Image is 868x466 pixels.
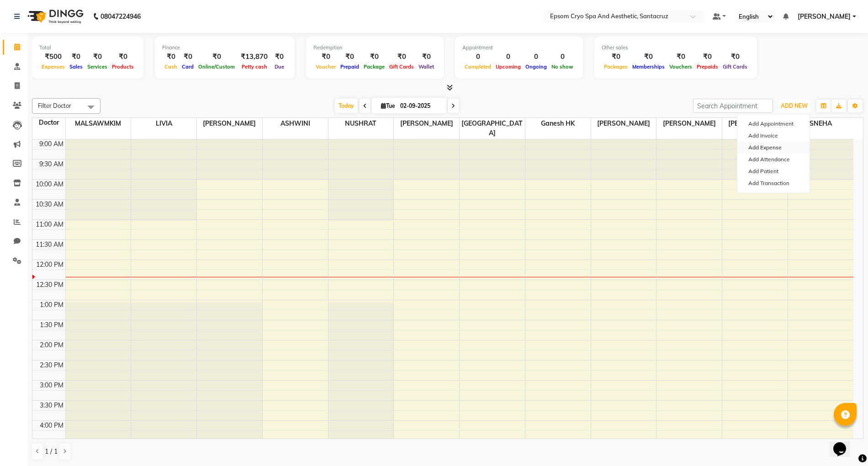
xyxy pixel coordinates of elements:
[523,52,549,62] div: 0
[387,64,416,70] span: Gift Cards
[335,99,358,113] span: Today
[313,64,338,70] span: Voucher
[38,340,65,350] div: 2:00 PM
[694,52,720,62] div: ₹0
[66,118,131,129] span: MALSAWMKIM
[39,44,136,52] div: Total
[38,401,65,410] div: 3:30 PM
[462,44,576,52] div: Appointment
[694,64,720,70] span: Prepaids
[196,52,237,62] div: ₹0
[630,52,667,62] div: ₹0
[693,99,773,113] input: Search Appointment
[737,118,810,130] button: Add Appointment
[162,64,180,70] span: Cash
[667,52,694,62] div: ₹0
[602,44,750,52] div: Other sales
[45,447,58,456] span: 1 / 1
[416,64,436,70] span: Wallet
[462,64,493,70] span: Completed
[196,64,237,70] span: Online/Custom
[525,118,591,129] span: Ganesh HK
[737,177,810,189] a: Add Transaction
[781,102,808,109] span: ADD NEW
[101,4,141,29] b: 08047224946
[38,102,71,109] span: Filter Doctor
[110,52,136,62] div: ₹0
[656,118,722,129] span: [PERSON_NAME]
[34,220,65,229] div: 11:00 AM
[394,118,459,129] span: [PERSON_NAME]
[778,100,810,112] button: ADD NEW
[271,52,287,62] div: ₹0
[34,240,65,249] div: 11:30 AM
[630,64,667,70] span: Memberships
[549,52,576,62] div: 0
[34,200,65,209] div: 10:30 AM
[737,130,810,142] a: Add Invoice
[591,118,656,129] span: [PERSON_NAME]
[38,360,65,370] div: 2:30 PM
[737,154,810,165] a: Add Attendance
[38,320,65,330] div: 1:30 PM
[38,300,65,310] div: 1:00 PM
[602,64,630,70] span: Packages
[38,421,65,430] div: 4:00 PM
[34,180,65,189] div: 10:00 AM
[549,64,576,70] span: No show
[237,52,271,62] div: ₹13,870
[361,64,387,70] span: Package
[416,52,436,62] div: ₹0
[162,52,180,62] div: ₹0
[830,429,859,457] iframe: chat widget
[397,99,443,113] input: 2025-09-02
[131,118,196,129] span: LIVIA
[23,4,86,29] img: logo
[162,44,287,52] div: Finance
[110,64,136,70] span: Products
[387,52,416,62] div: ₹0
[720,52,750,62] div: ₹0
[263,118,328,129] span: ASHWINI
[460,118,525,139] span: [GEOGRAPHIC_DATA]
[67,52,85,62] div: ₹0
[523,64,549,70] span: Ongoing
[272,64,286,70] span: Due
[239,64,270,70] span: Petty cash
[180,64,196,70] span: Card
[38,381,65,390] div: 3:00 PM
[39,52,67,62] div: ₹500
[85,64,110,70] span: Services
[338,52,361,62] div: ₹0
[798,12,851,21] span: [PERSON_NAME]
[67,64,85,70] span: Sales
[493,52,523,62] div: 0
[788,118,853,129] span: SNEHA
[313,44,436,52] div: Redemption
[462,52,493,62] div: 0
[737,165,810,177] a: Add Patient
[37,139,65,149] div: 9:00 AM
[720,64,750,70] span: Gift Cards
[722,118,788,129] span: [PERSON_NAME]
[39,64,67,70] span: Expenses
[361,52,387,62] div: ₹0
[197,118,262,129] span: [PERSON_NAME]
[493,64,523,70] span: Upcoming
[85,52,110,62] div: ₹0
[338,64,361,70] span: Prepaid
[34,260,65,270] div: 12:00 PM
[180,52,196,62] div: ₹0
[667,64,694,70] span: Vouchers
[328,118,394,129] span: NUSHRAT
[602,52,630,62] div: ₹0
[737,142,810,154] a: Add Expense
[37,159,65,169] div: 9:30 AM
[379,102,397,109] span: Tue
[32,118,65,127] div: Doctor
[313,52,338,62] div: ₹0
[34,280,65,290] div: 12:30 PM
